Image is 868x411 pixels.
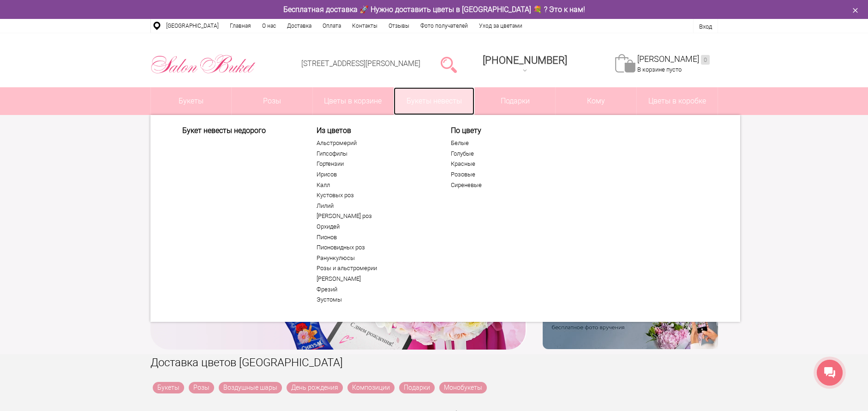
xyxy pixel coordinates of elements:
[317,139,430,147] a: Альстромерий
[475,87,556,115] a: Подарки
[394,87,474,115] a: Букеты невесты
[473,19,528,33] a: Уход за цветами
[347,19,383,33] a: Контакты
[451,171,564,178] a: Розовые
[317,234,430,241] a: Пионов
[317,265,430,272] a: Розы и альстромерии
[161,19,224,33] a: [GEOGRAPHIC_DATA]
[317,275,430,283] a: [PERSON_NAME]
[189,382,214,393] a: Розы
[151,87,232,115] a: Букеты
[317,19,347,33] a: Оплата
[317,244,430,251] a: Пионовидных роз
[383,19,415,33] a: Отзывы
[313,87,394,115] a: Цветы в корзине
[637,66,682,73] span: В корзине пусто
[317,150,430,157] a: Гипсофилы
[144,5,725,14] div: Бесплатная доставка 🚀 Нужно доставить цветы в [GEOGRAPHIC_DATA] 💐 ? Это к нам!
[317,223,430,230] a: Орхидей
[317,212,430,220] a: [PERSON_NAME] роз
[637,87,718,115] a: Цветы в коробке
[451,181,564,189] a: Сиреневые
[451,160,564,168] a: Красные
[317,171,430,178] a: Ирисов
[317,160,430,168] a: Гортензии
[317,286,430,293] a: Фрезий
[701,55,710,65] ins: 0
[257,19,281,33] a: О нас
[483,54,567,66] span: [PHONE_NUMBER]
[415,19,473,33] a: Фото получателей
[699,23,712,30] a: Вход
[317,192,430,199] a: Кустовых роз
[637,54,710,65] a: [PERSON_NAME]
[150,354,718,371] h1: Доставка цветов [GEOGRAPHIC_DATA]
[451,150,564,157] a: Голубые
[439,382,487,393] a: Монобукеты
[219,382,282,393] a: Воздушные шары
[451,126,564,135] span: По цвету
[232,87,312,115] a: Розы
[317,181,430,189] a: Калл
[301,59,420,68] a: [STREET_ADDRESS][PERSON_NAME]
[347,382,395,393] a: Композиции
[153,382,184,393] a: Букеты
[451,139,564,147] a: Белые
[281,19,317,33] a: Доставка
[317,254,430,262] a: Ранункулюсы
[477,51,573,78] a: [PHONE_NUMBER]
[556,87,636,115] span: Кому
[317,202,430,210] a: Лилий
[150,52,256,76] img: Цветы Нижний Новгород
[399,382,435,393] a: Подарки
[317,126,430,135] span: Из цветов
[317,296,430,303] a: Эустомы
[287,382,343,393] a: День рождения
[224,19,257,33] a: Главная
[182,126,296,135] a: Букет невесты недорого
